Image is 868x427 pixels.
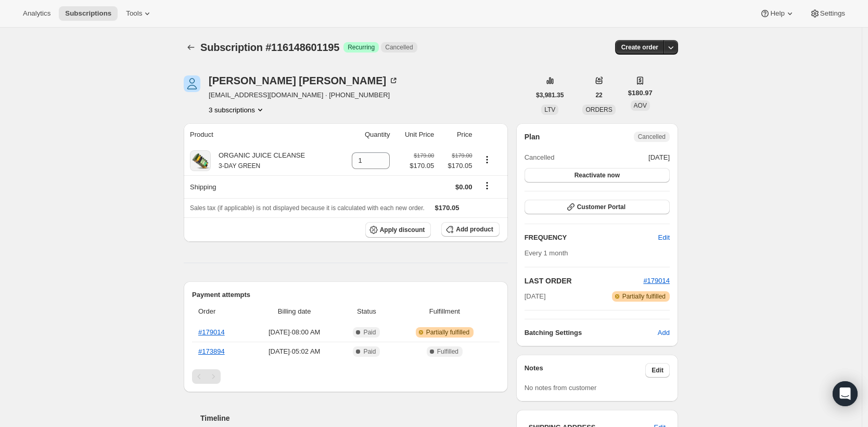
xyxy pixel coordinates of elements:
[192,369,500,384] nav: Pagination
[530,88,570,102] button: $3,981.35
[126,9,142,18] span: Tools
[525,249,568,257] span: Every 1 month
[192,300,249,323] th: Order
[363,328,376,337] span: Paid
[209,90,399,100] span: [EMAIL_ADDRESS][DOMAIN_NAME] · [PHONE_NUMBER]
[628,88,653,98] span: $180.97
[437,123,475,146] th: Price
[595,91,602,99] span: 22
[833,381,858,406] div: Open Intercom Messenger
[120,6,159,21] button: Tools
[652,325,676,341] button: Add
[184,75,200,92] span: Daphne Mitchell
[211,150,305,171] div: ORGANIC JUICE CLEANSE
[414,152,434,159] small: $179.00
[437,347,458,356] span: Fulfilled
[343,306,390,317] span: Status
[525,276,644,286] h2: LAST ORDER
[190,150,211,171] img: product img
[200,413,508,423] h2: Timeline
[455,183,473,191] span: $0.00
[393,123,437,146] th: Unit Price
[198,347,225,355] a: #173894
[190,204,425,212] span: Sales tax (if applicable) is not displayed because it is calculated with each new order.
[441,222,499,237] button: Add product
[252,346,337,357] span: [DATE] · 05:02 AM
[252,306,337,317] span: Billing date
[479,180,495,191] button: Shipping actions
[803,6,851,21] button: Settings
[365,222,431,238] button: Apply discount
[643,277,670,284] a: #179014
[65,9,111,18] span: Subscriptions
[643,276,670,286] button: #179014
[17,6,57,21] button: Analytics
[209,105,265,115] button: Product actions
[410,161,434,171] span: $170.05
[426,328,469,337] span: Partially fulfilled
[648,152,670,163] span: [DATE]
[184,123,338,146] th: Product
[219,162,260,170] small: 3-DAY GREEN
[658,232,670,243] span: Edit
[658,328,670,338] span: Add
[440,161,472,171] span: $170.05
[652,229,676,246] button: Edit
[338,123,393,146] th: Quantity
[525,232,658,243] h2: FREQUENCY
[456,225,493,234] span: Add product
[525,132,540,142] h2: Plan
[622,292,666,301] span: Partially fulfilled
[754,6,801,21] button: Help
[192,290,500,300] h2: Payment attempts
[525,168,670,183] button: Reactivate now
[652,366,663,374] span: Edit
[544,106,555,113] span: LTV
[770,9,784,18] span: Help
[615,40,665,55] button: Create order
[525,200,670,214] button: Customer Portal
[621,43,658,51] span: Create order
[209,75,399,86] div: [PERSON_NAME] [PERSON_NAME]
[200,42,339,53] span: Subscription #116148601195
[638,133,666,141] span: Cancelled
[348,43,375,51] span: Recurring
[452,152,472,159] small: $179.00
[184,40,198,55] button: Subscriptions
[577,203,626,211] span: Customer Portal
[385,43,413,51] span: Cancelled
[479,154,495,165] button: Product actions
[525,152,555,163] span: Cancelled
[396,306,493,317] span: Fulfillment
[525,328,658,338] h6: Batching Settings
[363,347,376,356] span: Paid
[585,106,612,113] span: ORDERS
[575,171,620,179] span: Reactivate now
[23,9,50,18] span: Analytics
[198,328,225,336] a: #179014
[525,363,646,378] h3: Notes
[435,204,459,212] span: $170.05
[645,363,670,378] button: Edit
[184,175,338,198] th: Shipping
[820,9,845,18] span: Settings
[252,327,337,338] span: [DATE] · 08:00 AM
[634,102,647,109] span: AOV
[589,88,608,102] button: 22
[525,384,597,392] span: No notes from customer
[380,226,425,234] span: Apply discount
[59,6,118,21] button: Subscriptions
[536,91,564,99] span: $3,981.35
[525,291,546,302] span: [DATE]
